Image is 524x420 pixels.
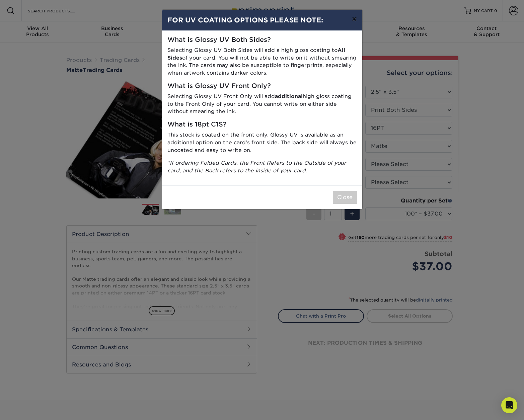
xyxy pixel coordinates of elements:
h5: What is 18pt C1S? [167,121,357,129]
h4: FOR UV COATING OPTIONS PLEASE NOTE: [167,15,357,25]
strong: additional [275,93,303,99]
button: Close [333,191,357,204]
h5: What is Glossy UV Front Only? [167,82,357,90]
p: Selecting Glossy UV Front Only will add high gloss coating to the Front Only of your card. You ca... [167,93,357,115]
h5: What is Glossy UV Both Sides? [167,36,357,44]
div: Open Intercom Messenger [501,397,517,413]
p: This stock is coated on the front only. Glossy UV is available as an additional option on the car... [167,131,357,154]
strong: All Sides [167,47,345,61]
button: × [347,10,362,28]
p: Selecting Glossy UV Both Sides will add a high gloss coating to of your card. You will not be abl... [167,47,357,77]
i: *If ordering Folded Cards, the Front Refers to the Outside of your card, and the Back refers to t... [167,160,346,174]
